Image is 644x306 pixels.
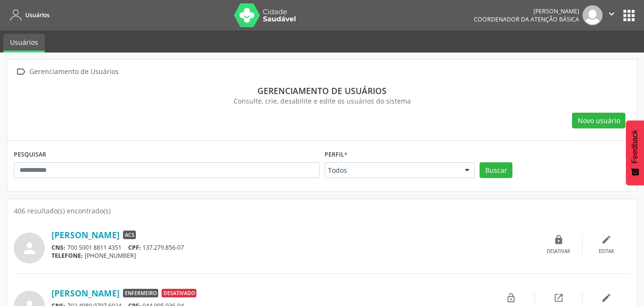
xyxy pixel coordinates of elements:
[631,130,639,163] span: Feedback
[325,148,348,162] label: Perfil
[583,5,603,25] img: img
[123,231,136,239] span: ACS
[601,293,612,303] i: edit
[162,289,196,297] span: Desativado
[51,230,120,240] a: [PERSON_NAME]
[603,5,621,25] button: 
[328,166,456,175] span: Todos
[606,9,617,19] i: 
[506,293,516,303] i: lock_open
[578,116,620,126] span: Novo usuário
[20,96,624,106] div: Consulte, crie, desabilite e edite os usuários do sistema
[7,7,50,23] a: Usuários
[123,289,158,297] span: Enfermeiro
[553,234,564,245] i: lock
[21,240,38,257] i: person
[128,243,141,252] span: CPF:
[547,248,570,255] div: Desativar
[14,65,28,79] i: 
[474,7,579,15] div: [PERSON_NAME]
[20,85,624,96] div: Gerenciamento de usuários
[51,252,83,260] span: TELEFONE:
[572,113,625,129] button: Novo usuário
[626,120,644,185] button: Feedback - Mostrar pesquisa
[601,234,612,245] i: edit
[51,243,65,252] span: CNS:
[14,148,46,162] label: PESQUISAR
[474,15,579,23] span: Coordenador da Atenção Básica
[51,243,535,252] div: 700 5001 8811 4351 137.279.856-07
[3,34,45,53] a: Usuários
[28,65,120,79] div: Gerenciamento de Usuários
[14,206,630,216] div: 406 resultado(s) encontrado(s)
[599,248,614,255] div: Editar
[25,11,50,19] span: Usuários
[553,293,564,303] i: open_in_new
[621,7,637,24] button: apps
[51,252,535,260] div: [PHONE_NUMBER]
[14,65,120,79] a:  Gerenciamento de Usuários
[51,288,120,298] a: [PERSON_NAME]
[480,162,512,179] button: Buscar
